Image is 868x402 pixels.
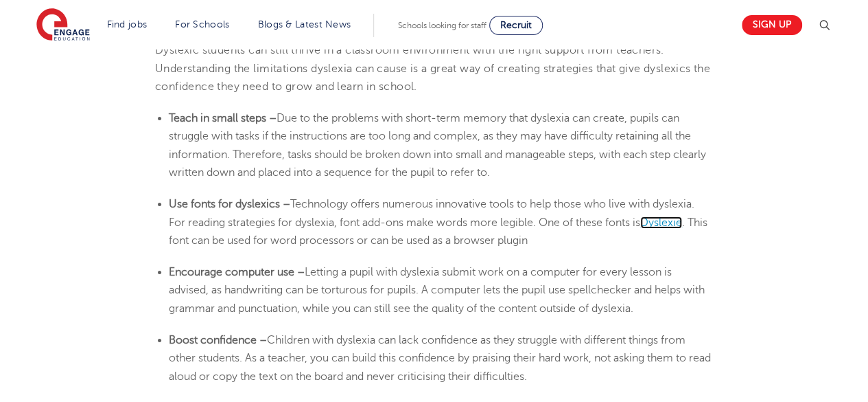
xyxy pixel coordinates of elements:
[640,216,682,229] a: Dyslexie
[169,266,705,315] span: Letting a pupil with dyslexia submit work on a computer for every lesson is advised, as handwriti...
[155,44,710,93] span: Dyslexic students can still thrive in a classroom environment with the right support from teacher...
[297,266,305,278] b: –
[742,15,802,35] a: Sign up
[169,334,711,383] span: Children with dyslexia can lack confidence as they struggle with different things from other stud...
[169,216,707,247] span: . This font can be used for word processors or can be used as a browser plugin
[258,19,351,30] a: Blogs & Latest News
[169,112,706,179] span: Due to the problems with short-term memory that dyslexia can create, pupils can struggle with tas...
[398,21,486,30] span: Schools looking for staff
[169,198,694,228] span: Technology offers numerous innovative tools to help those who live with dyslexia. For reading str...
[169,266,294,278] b: Encourage computer use
[500,20,532,30] span: Recruit
[169,112,277,124] b: Teach in small steps –
[169,334,267,346] b: Boost confidence –
[489,16,543,35] a: Recruit
[175,19,229,30] a: For Schools
[107,19,148,30] a: Find jobs
[36,8,90,43] img: Engage Education
[169,198,290,210] b: Use fonts for dyslexics –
